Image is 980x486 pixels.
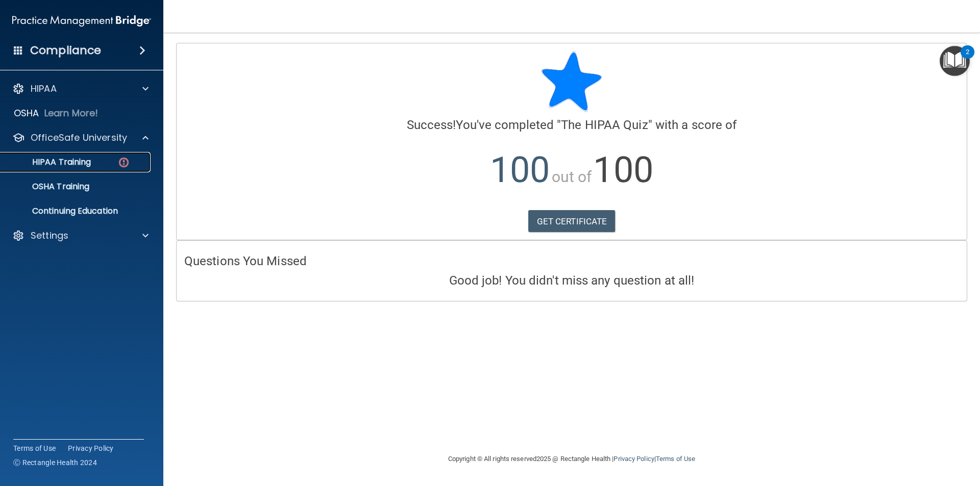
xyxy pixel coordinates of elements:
[117,156,130,169] img: danger-circle.6113f641.png
[31,132,127,144] p: OfficeSafe University
[541,51,602,112] img: blue-star-rounded.9d042014.png
[14,107,39,119] p: OSHA
[68,443,114,453] a: Privacy Policy
[385,443,758,475] div: Copyright © All rights reserved 2025 @ Rectangle Health | |
[614,455,654,463] a: Privacy Policy
[13,443,56,453] a: Terms of Use
[184,118,959,132] h4: You've completed " " with a score of
[966,52,969,65] div: 2
[13,457,97,468] span: Ⓒ Rectangle Health 2024
[593,149,653,191] span: 100
[552,168,592,186] span: out of
[7,206,146,216] p: Continuing Education
[30,43,101,58] h4: Compliance
[31,229,68,242] p: Settings
[940,46,970,76] button: Open Resource Center, 2 new notifications
[7,182,89,192] p: OSHA Training
[12,132,149,144] a: OfficeSafe University
[407,118,456,132] span: Success!
[12,229,149,242] a: Settings
[561,118,648,132] span: The HIPAA Quiz
[656,455,695,463] a: Terms of Use
[31,83,57,95] p: HIPAA
[184,274,959,287] h4: Good job! You didn't miss any question at all!
[44,107,99,119] p: Learn More!
[184,254,959,268] h4: Questions You Missed
[7,157,91,167] p: HIPAA Training
[528,210,616,233] a: GET CERTIFICATE
[490,149,550,191] span: 100
[12,83,149,95] a: HIPAA
[12,11,151,31] img: PMB logo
